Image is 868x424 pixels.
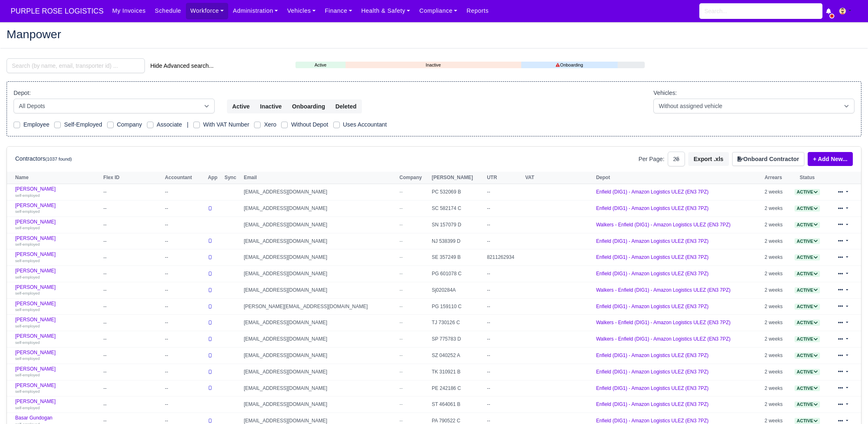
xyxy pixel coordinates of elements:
[804,152,853,166] div: + Add New...
[462,3,493,19] a: Reports
[790,172,825,184] th: Status
[163,266,206,282] td: --
[485,348,523,364] td: --
[397,172,430,184] th: Company
[485,282,523,298] td: --
[795,336,820,342] span: Active
[763,200,790,217] td: 2 weeks
[763,233,790,249] td: 2 weeks
[163,380,206,396] td: --
[242,396,397,413] td: [EMAIL_ADDRESS][DOMAIN_NAME]
[227,99,255,113] button: Active
[242,172,397,184] th: Email
[699,3,822,19] input: Search...
[485,184,523,200] td: --
[163,298,206,315] td: --
[242,200,397,217] td: [EMAIL_ADDRESS][DOMAIN_NAME]
[795,369,820,375] span: Active
[763,184,790,200] td: 2 weeks
[0,22,868,48] div: Manpower
[430,315,485,331] td: TJ 730126 C
[242,364,397,380] td: [EMAIL_ADDRESS][DOMAIN_NAME]
[101,315,163,331] td: --
[15,155,72,162] h6: Contractors
[242,282,397,298] td: [EMAIL_ADDRESS][DOMAIN_NAME]
[430,233,485,249] td: NJ 538399 D
[795,222,820,228] span: Active
[242,233,397,249] td: [EMAIL_ADDRESS][DOMAIN_NAME]
[15,209,40,214] small: self-employed
[596,271,708,277] a: Enfield (DIG1) - Amazon Logistics ULEZ (EN3 7PZ)
[653,88,677,98] label: Vehicles:
[399,189,403,195] span: --
[15,340,40,345] small: self-employed
[795,401,820,407] a: Active
[485,364,523,380] td: --
[15,373,40,377] small: self-employed
[763,396,790,413] td: 2 weeks
[163,249,206,266] td: --
[795,238,820,244] a: Active
[795,287,820,293] span: Active
[430,249,485,266] td: SE 357249 B
[108,3,150,19] a: My Invoices
[15,235,99,247] a: [PERSON_NAME] self-employed
[163,364,206,380] td: --
[763,331,790,348] td: 2 weeks
[399,238,403,244] span: --
[430,184,485,200] td: PC 532069 B
[763,217,790,233] td: 2 weeks
[15,203,99,214] a: [PERSON_NAME] self-employed
[228,3,282,19] a: Administration
[763,380,790,396] td: 2 weeks
[343,120,387,129] label: Uses Accountant
[295,62,345,69] a: Active
[795,271,820,277] span: Active
[330,99,362,113] button: Deleted
[399,336,403,342] span: --
[399,287,403,293] span: --
[795,320,820,325] a: Active
[15,284,99,296] a: [PERSON_NAME] self-employed
[101,364,163,380] td: --
[163,217,206,233] td: --
[15,366,99,378] a: [PERSON_NAME] self-employed
[163,331,206,348] td: --
[399,205,403,211] span: --
[596,369,708,375] a: Enfield (DIG1) - Amazon Logistics ULEZ (EN3 7PZ)
[101,249,163,266] td: --
[596,304,708,309] a: Enfield (DIG1) - Amazon Logistics ULEZ (EN3 7PZ)
[15,389,40,394] small: self-employed
[430,364,485,380] td: TK 310921 B
[15,399,99,410] a: [PERSON_NAME] self-employed
[795,287,820,293] a: Active
[523,172,594,184] th: VAT
[64,120,102,129] label: Self-Employed
[145,59,219,73] button: Hide Advanced search...
[430,298,485,315] td: PG 159110 C
[485,380,523,396] td: --
[639,154,664,164] label: Per Page:
[15,219,99,231] a: [PERSON_NAME] self-employed
[795,254,820,260] a: Active
[485,233,523,249] td: --
[15,186,99,198] a: [PERSON_NAME] self-employed
[15,193,40,198] small: self-employed
[795,353,820,358] a: Active
[430,396,485,413] td: ST 464061 B
[14,88,31,98] label: Depot:
[415,3,462,19] a: Compliance
[596,353,708,358] a: Enfield (DIG1) - Amazon Logistics ULEZ (EN3 7PZ)
[242,184,397,200] td: [EMAIL_ADDRESS][DOMAIN_NAME]
[795,336,820,342] a: Active
[485,315,523,331] td: --
[101,331,163,348] td: --
[795,304,820,310] span: Active
[596,418,708,424] a: Enfield (DIG1) - Amazon Logistics ULEZ (EN3 7PZ)
[596,254,708,260] a: Enfield (DIG1) - Amazon Logistics ULEZ (EN3 7PZ)
[163,200,206,217] td: --
[485,217,523,233] td: --
[15,251,99,263] a: [PERSON_NAME] self-employed
[596,336,731,342] a: Walkers - Enfield (DIG1) - Amazon Logistics ULEZ (EN3 7PZ)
